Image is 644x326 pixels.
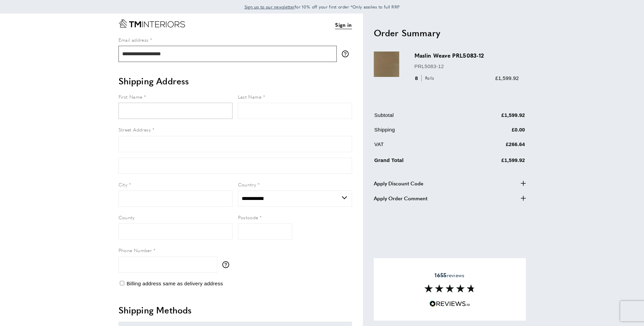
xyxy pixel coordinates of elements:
[374,155,458,169] td: Grand Total
[458,155,525,169] td: £1,599.92
[374,52,399,77] img: Maslin Weave PRL5083-12
[244,4,400,10] span: for 10% off your first order *Only applies to full RRP
[374,179,423,187] span: Apply Discount Code
[127,281,223,286] span: Billing address same as delivery address
[435,272,464,279] span: reviews
[374,140,458,154] td: VAT
[118,36,149,43] span: Email address
[244,4,295,10] span: Sign up to our newsletter
[118,19,185,28] a: Go to Home page
[118,304,352,316] h2: Shipping Methods
[238,181,256,188] span: Country
[374,194,427,202] span: Apply Order Comment
[458,111,525,124] td: £1,599.92
[222,261,233,268] button: More information
[374,111,458,124] td: Subtotal
[238,214,258,221] span: Postcode
[244,3,295,10] a: Sign up to our newsletter
[120,281,124,285] input: Billing address same as delivery address
[429,301,470,307] img: Reviews.io 5 stars
[458,126,525,139] td: £0.00
[118,93,143,100] span: First Name
[374,27,526,39] h2: Order Summary
[415,62,519,70] p: PRL5083-12
[238,93,262,100] span: Last Name
[415,52,519,59] h3: Maslin Weave PRL5083-12
[458,140,525,154] td: £266.64
[415,74,437,82] div: 8
[424,284,475,292] img: Reviews section
[118,75,352,87] h2: Shipping Address
[118,247,152,253] span: Phone Number
[374,126,458,139] td: Shipping
[118,126,151,133] span: Street Address
[118,181,128,188] span: City
[342,50,352,57] button: More information
[421,75,436,81] span: Rolls
[495,75,519,81] span: £1,599.92
[335,21,352,29] a: Sign in
[118,214,135,221] span: County
[435,271,446,279] strong: 1655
